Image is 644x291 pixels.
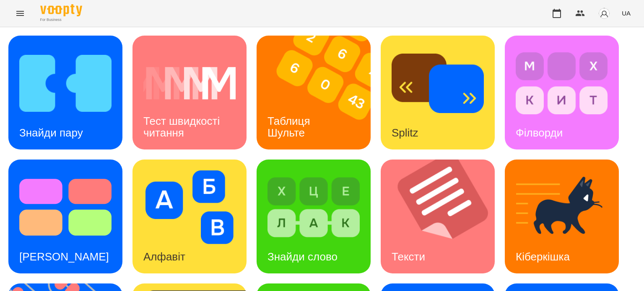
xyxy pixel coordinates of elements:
[132,160,247,273] a: АлфавітАлфавіт
[257,36,371,149] a: Таблиця ШультеТаблиця Шульте
[8,36,122,149] a: Знайди паруЗнайди пару
[8,160,122,273] a: Тест Струпа[PERSON_NAME]
[267,250,338,263] h3: Знайди слово
[143,115,223,139] h3: Тест швидкості читання
[257,36,381,149] img: Таблиця Шульте
[505,36,619,149] a: ФілвордиФілворди
[516,170,608,244] img: Кіберкішка
[143,170,236,244] img: Алфавіт
[40,4,82,16] img: Voopty Logo
[381,36,495,149] a: SplitzSplitz
[143,46,236,120] img: Тест швидкості читання
[381,160,495,273] a: ТекстиТексти
[132,36,247,149] a: Тест швидкості читанняТест швидкості читання
[19,170,112,244] img: Тест Струпа
[516,250,570,263] h3: Кіберкішка
[19,46,112,120] img: Знайди пару
[267,115,313,139] h3: Таблиця Шульте
[381,160,505,273] img: Тексти
[40,17,82,23] span: For Business
[267,170,360,244] img: Знайди слово
[516,126,563,139] h3: Філворди
[257,160,371,273] a: Знайди словоЗнайди слово
[622,9,631,18] span: UA
[392,46,484,120] img: Splitz
[19,126,83,139] h3: Знайди пару
[598,8,610,19] img: avatar_s.png
[19,250,109,263] h3: [PERSON_NAME]
[516,46,608,120] img: Філворди
[392,250,425,263] h3: Тексти
[392,126,418,139] h3: Splitz
[505,160,619,273] a: КіберкішкаКіберкішка
[143,250,185,263] h3: Алфавіт
[10,3,30,23] button: Menu
[618,5,634,21] button: UA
